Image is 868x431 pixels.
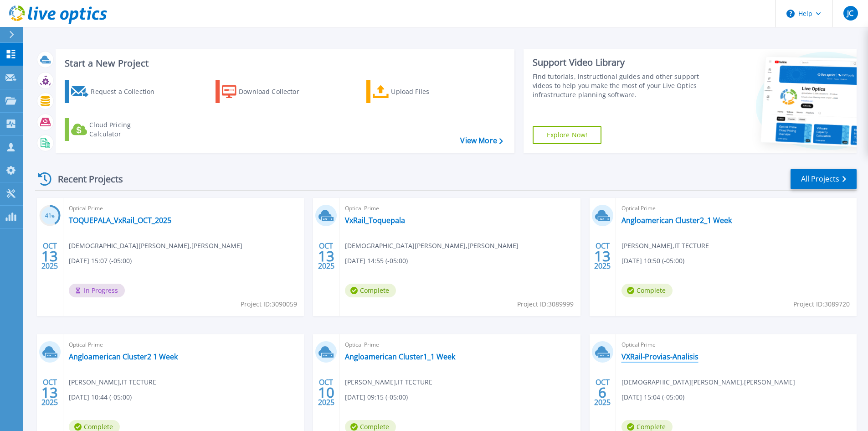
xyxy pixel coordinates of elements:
[35,168,135,190] div: Recent Projects
[69,256,132,266] span: [DATE] 15:07 (-05:00)
[318,252,334,260] span: 13
[791,169,857,189] a: All Projects
[598,389,606,396] span: 6
[318,239,335,273] div: OCT 2025
[39,211,61,221] h3: 41
[345,377,432,387] span: [PERSON_NAME] , IT TECTURE
[318,376,335,409] div: OCT 2025
[460,136,503,145] a: View More
[391,83,464,101] div: Upload Files
[621,284,673,297] span: Complete
[621,203,851,213] span: Optical Prime
[517,299,574,309] span: Project ID: 3089999
[65,80,166,103] a: Request a Collection
[793,299,850,309] span: Project ID: 3089720
[366,80,468,103] a: Upload Files
[594,376,611,409] div: OCT 2025
[621,392,684,402] span: [DATE] 15:04 (-05:00)
[345,392,408,402] span: [DATE] 09:15 (-05:00)
[69,352,178,361] a: Angloamerican Cluster2 1 Week
[216,80,317,103] a: Download Collector
[41,389,58,396] span: 13
[69,340,298,350] span: Optical Prime
[621,216,732,225] a: Angloamerican Cluster2_1 Week
[345,203,575,213] span: Optical Prime
[69,392,132,402] span: [DATE] 10:44 (-05:00)
[345,241,519,251] span: [DEMOGRAPHIC_DATA][PERSON_NAME] , [PERSON_NAME]
[533,72,703,99] div: Find tutorials, instructional guides and other support videos to help you make the most of your L...
[345,352,455,361] a: Angloamerican Cluster1_1 Week
[69,241,242,251] span: [DEMOGRAPHIC_DATA][PERSON_NAME] , [PERSON_NAME]
[239,83,312,101] div: Download Collector
[241,299,297,309] span: Project ID: 3090059
[621,241,709,251] span: [PERSON_NAME] , IT TECTURE
[345,340,575,350] span: Optical Prime
[41,252,58,260] span: 13
[533,57,703,68] div: Support Video Library
[89,120,162,139] div: Cloud Pricing Calculator
[621,377,795,387] span: [DEMOGRAPHIC_DATA][PERSON_NAME] , [PERSON_NAME]
[621,352,699,361] a: VXRail-Provias-Analisis
[41,376,58,409] div: OCT 2025
[345,284,396,297] span: Complete
[91,83,164,101] div: Request a Collection
[621,340,851,350] span: Optical Prime
[345,216,405,225] a: VxRail_Toquepala
[69,203,298,213] span: Optical Prime
[594,239,611,273] div: OCT 2025
[69,377,156,387] span: [PERSON_NAME] , IT TECTURE
[69,216,171,225] a: TOQUEPALA_VxRail_OCT_2025
[533,126,602,144] a: Explore Now!
[847,10,853,17] span: JC
[621,256,684,266] span: [DATE] 10:50 (-05:00)
[65,118,166,141] a: Cloud Pricing Calculator
[65,58,503,68] h3: Start a New Project
[318,389,334,396] span: 10
[51,213,55,218] span: %
[345,256,408,266] span: [DATE] 14:55 (-05:00)
[594,252,611,260] span: 13
[69,284,125,297] span: In Progress
[41,239,58,273] div: OCT 2025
